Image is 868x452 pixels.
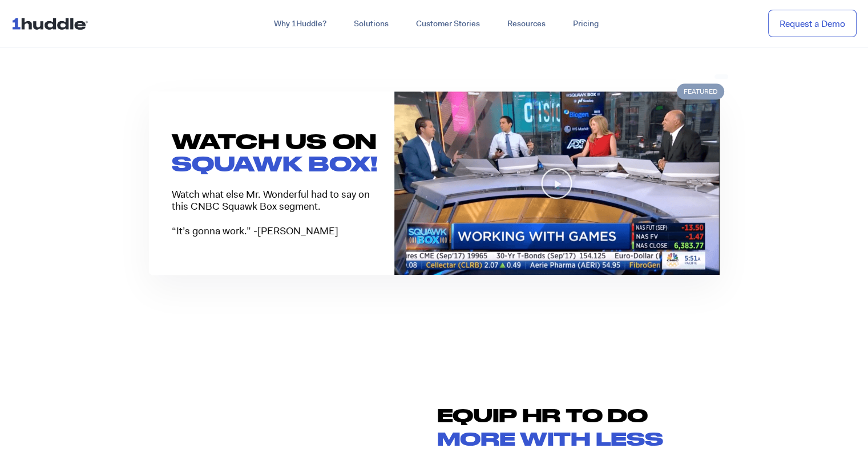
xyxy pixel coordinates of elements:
div: Play Video [540,167,573,199]
a: Customer Stories [402,14,494,34]
h2: Equip HR TO DO [437,406,705,424]
p: Watch what else Mr. Wonderful had to say on this CNBC Squawk Box segment. [172,189,372,213]
a: Resources [494,14,559,34]
span: Featured [677,83,724,99]
a: Solutions [340,14,402,34]
h2: more with less [437,430,705,447]
h3: WATCH US ON [172,128,394,155]
h3: SQUAWK BOX! [172,150,394,177]
a: Pricing [559,14,612,34]
a: Request a Demo [768,10,857,38]
a: Why 1Huddle? [260,14,340,34]
p: “It’s gonna work.” -[PERSON_NAME] [172,224,372,238]
img: ... [11,13,93,34]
